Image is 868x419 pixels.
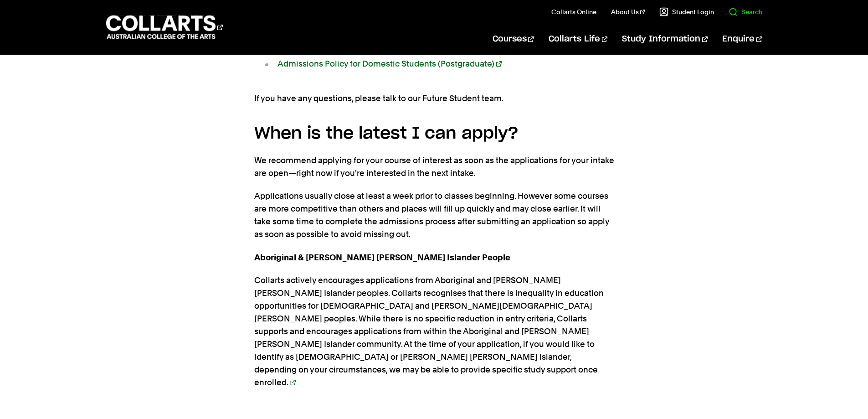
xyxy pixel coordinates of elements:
h4: When is the latest I can apply? [254,121,614,146]
a: Collarts Life [549,24,607,54]
a: About Us [611,7,645,16]
div: Go to homepage [106,14,223,40]
a: Courses [493,24,534,54]
p: If you have any questions, please talk to our Future Student team. [254,92,614,105]
p: Collarts actively encourages applications from Aboriginal and [PERSON_NAME] [PERSON_NAME] Islande... [254,274,614,389]
strong: Aboriginal & [PERSON_NAME] [PERSON_NAME] Islander People [254,253,510,262]
p: We recommend applying for your course of interest as soon as the applications for your intake are... [254,154,614,180]
a: Collarts Online [551,7,596,16]
a: Study Information [622,24,708,54]
a: Search [729,7,762,16]
a: Admissions Policy for Domestic Students (Postgraduate) [277,59,502,68]
a: Enquire [722,24,762,54]
a: Student Login [659,7,714,16]
p: Applications usually close at least a week prior to classes beginning. However some courses are m... [254,190,614,241]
